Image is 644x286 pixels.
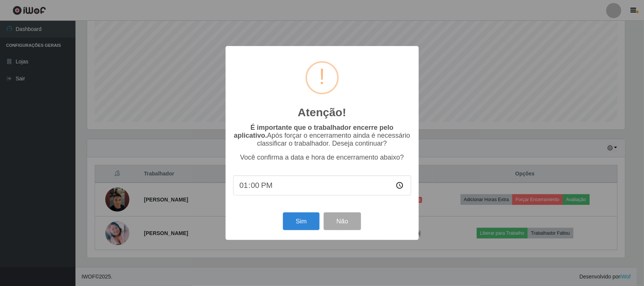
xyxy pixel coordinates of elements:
[233,154,411,161] p: Você confirma a data e hora de encerramento abaixo?
[233,124,411,148] p: Após forçar o encerramento ainda é necessário classificar o trabalhador. Deseja continuar?
[234,124,393,139] b: É importante que o trabalhador encerre pelo aplicativo.
[324,212,361,230] button: Não
[283,212,320,230] button: Sim
[298,106,346,119] h2: Atenção!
